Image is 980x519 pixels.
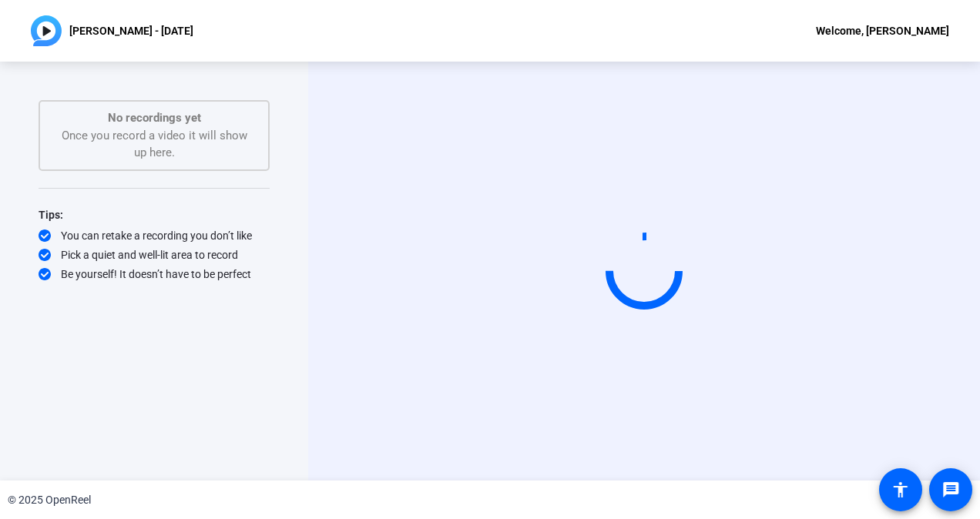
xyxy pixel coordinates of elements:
[39,247,270,263] div: Pick a quiet and well-lit area to record
[816,22,949,40] div: Welcome, [PERSON_NAME]
[39,206,270,224] div: Tips:
[8,492,91,508] div: © 2025 OpenReel
[941,480,960,499] mat-icon: message
[55,109,253,127] p: No recordings yet
[69,22,193,40] p: [PERSON_NAME] - [DATE]
[39,228,270,243] div: You can retake a recording you don’t like
[891,480,910,499] mat-icon: accessibility
[39,266,270,282] div: Be yourself! It doesn’t have to be perfect
[31,15,62,46] img: OpenReel logo
[55,109,253,162] div: Once you record a video it will show up here.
